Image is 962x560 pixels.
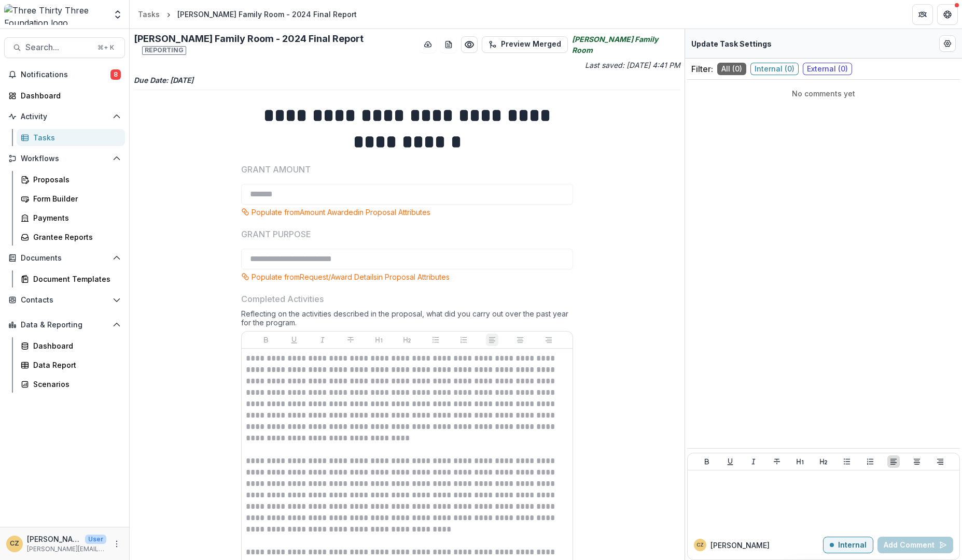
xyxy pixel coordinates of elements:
[142,46,186,54] span: Reporting
[241,163,311,176] p: GRANT AMOUNT
[33,232,117,242] div: Grantee Reports
[429,334,442,346] button: Bullet List
[33,340,117,351] div: Dashboard
[4,317,125,333] button: Open Data & Reporting
[21,70,110,79] span: Notifications
[17,376,125,393] a: Scenarios
[33,193,117,204] div: Form Builder
[771,455,783,468] button: Strike
[514,334,526,346] button: Align Center
[241,293,324,305] p: Completed Activities
[110,538,123,550] button: More
[134,7,164,22] a: Tasks
[21,154,108,163] span: Workflows
[4,87,125,104] a: Dashboard
[440,36,457,53] button: download-word-button
[138,9,160,20] div: Tasks
[572,34,680,55] i: [PERSON_NAME] Family Room
[457,334,470,346] button: Ordered List
[27,534,81,544] p: [PERSON_NAME]
[803,63,852,75] span: External ( 0 )
[33,379,117,390] div: Scenarios
[937,4,958,25] button: Get Help
[260,334,272,346] button: Bold
[747,455,760,468] button: Italicize
[33,174,117,185] div: Proposals
[823,537,873,553] button: Internal
[750,63,799,75] span: Internal ( 0 )
[17,171,125,188] a: Proposals
[911,455,923,468] button: Align Center
[912,4,933,25] button: Partners
[4,66,125,83] button: Notifications8
[482,36,568,53] button: Preview Merged
[691,38,772,49] p: Update Task Settings
[21,321,108,329] span: Data & Reporting
[21,296,108,305] span: Contacts
[409,60,680,70] p: Last saved: [DATE] 4:41 PM
[134,75,680,85] p: Due Date: [DATE]
[27,544,106,554] p: [PERSON_NAME][EMAIL_ADDRESS][DOMAIN_NAME]
[241,228,311,240] p: GRANT PURPOSE
[17,190,125,207] a: Form Builder
[710,540,770,551] p: [PERSON_NAME]
[134,7,361,22] nav: breadcrumb
[4,250,125,266] button: Open Documents
[542,334,555,346] button: Align Right
[33,274,117,284] div: Document Templates
[21,112,108,121] span: Activity
[17,270,125,288] a: Document Templates
[33,212,117,223] div: Payments
[95,42,116,53] div: ⌘ + K
[877,537,953,553] button: Add Comment
[420,36,436,53] button: download-button
[241,309,573,331] div: Reflecting on the activities described in the proposal, what did you carry out over the past year...
[373,334,385,346] button: Heading 1
[10,540,19,547] div: Christine Zachai
[4,4,106,25] img: Three Thirty Three Foundation logo
[344,334,357,346] button: Strike
[864,455,876,468] button: Ordered List
[134,33,415,55] h2: [PERSON_NAME] Family Room - 2024 Final Report
[4,150,125,167] button: Open Workflows
[252,207,430,218] p: Populate from Amount Awarded in Proposal Attributes
[21,254,108,263] span: Documents
[934,455,946,468] button: Align Right
[724,455,736,468] button: Underline
[316,334,329,346] button: Italicize
[4,292,125,308] button: Open Contacts
[691,63,713,75] p: Filter:
[110,4,125,25] button: Open entity switcher
[461,36,478,53] button: Preview f2381940-4e70-4b53-b79e-2e5b4fbb262d.pdf
[486,334,498,346] button: Align Left
[288,334,300,346] button: Underline
[887,455,900,468] button: Align Left
[701,455,713,468] button: Bold
[252,271,450,282] p: Populate from Request/Award Details in Proposal Attributes
[110,69,121,80] span: 8
[696,542,704,548] div: Christine Zachai
[17,209,125,226] a: Payments
[17,129,125,146] a: Tasks
[4,37,125,58] button: Search...
[401,334,413,346] button: Heading 2
[691,88,956,99] p: No comments yet
[17,228,125,246] a: Grantee Reports
[33,132,117,143] div: Tasks
[817,455,830,468] button: Heading 2
[33,360,117,370] div: Data Report
[21,90,117,101] div: Dashboard
[717,63,746,75] span: All ( 0 )
[17,356,125,374] a: Data Report
[838,541,867,550] p: Internal
[841,455,853,468] button: Bullet List
[939,35,956,52] button: Edit Form Settings
[17,337,125,354] a: Dashboard
[85,535,106,544] p: User
[794,455,806,468] button: Heading 1
[25,42,91,52] span: Search...
[177,9,357,20] div: [PERSON_NAME] Family Room - 2024 Final Report
[4,108,125,125] button: Open Activity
